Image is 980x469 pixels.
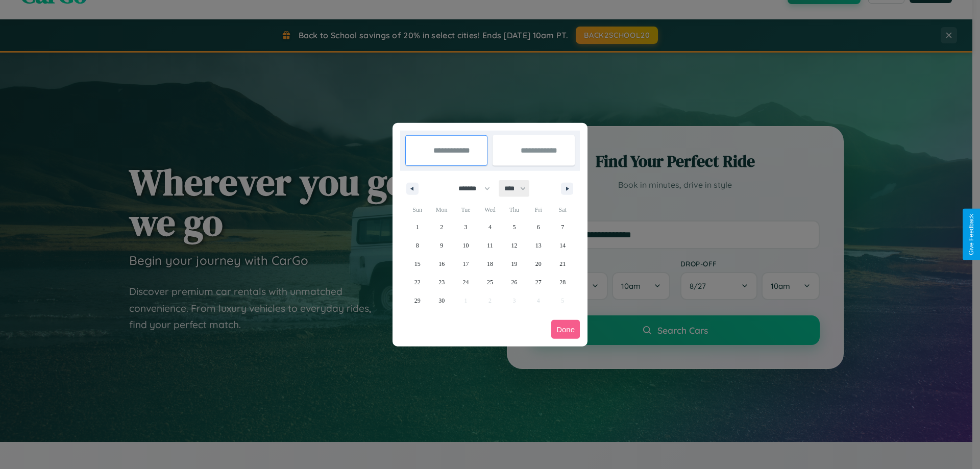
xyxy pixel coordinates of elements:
[414,291,421,310] span: 29
[438,273,445,291] span: 23
[526,218,550,236] button: 6
[463,236,469,255] span: 10
[429,255,453,273] button: 16
[478,255,502,273] button: 18
[537,218,540,236] span: 6
[454,218,478,236] button: 3
[405,255,429,273] button: 15
[429,202,453,218] span: Mon
[535,236,542,255] span: 13
[414,255,421,273] span: 15
[405,236,429,255] button: 8
[968,214,975,255] div: Give Feedback
[535,255,542,273] span: 20
[429,273,453,291] button: 23
[454,255,478,273] button: 17
[551,320,580,339] button: Done
[511,273,517,291] span: 26
[478,236,502,255] button: 11
[405,202,429,218] span: Sun
[454,236,478,255] button: 10
[551,255,575,273] button: 21
[502,255,526,273] button: 19
[463,255,469,273] span: 17
[438,255,445,273] span: 16
[488,218,492,236] span: 4
[405,291,429,310] button: 29
[429,236,453,255] button: 9
[429,291,453,310] button: 30
[487,273,493,291] span: 25
[551,273,575,291] button: 28
[454,273,478,291] button: 24
[526,255,550,273] button: 20
[438,291,445,310] span: 30
[511,255,517,273] span: 19
[559,255,566,273] span: 21
[526,202,550,218] span: Fri
[511,236,517,255] span: 12
[526,273,550,291] button: 27
[478,218,502,236] button: 4
[512,218,516,236] span: 5
[502,202,526,218] span: Thu
[405,218,429,236] button: 1
[440,218,443,236] span: 2
[478,273,502,291] button: 25
[478,202,502,218] span: Wed
[487,255,493,273] span: 18
[551,218,575,236] button: 7
[502,273,526,291] button: 26
[502,218,526,236] button: 5
[559,236,566,255] span: 14
[535,273,542,291] span: 27
[416,218,419,236] span: 1
[559,273,566,291] span: 28
[561,218,564,236] span: 7
[454,202,478,218] span: Tue
[526,236,550,255] button: 13
[502,236,526,255] button: 12
[414,273,421,291] span: 22
[405,273,429,291] button: 22
[551,236,575,255] button: 14
[463,273,469,291] span: 24
[440,236,443,255] span: 9
[551,202,575,218] span: Sat
[487,236,493,255] span: 11
[464,218,468,236] span: 3
[429,218,453,236] button: 2
[416,236,419,255] span: 8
